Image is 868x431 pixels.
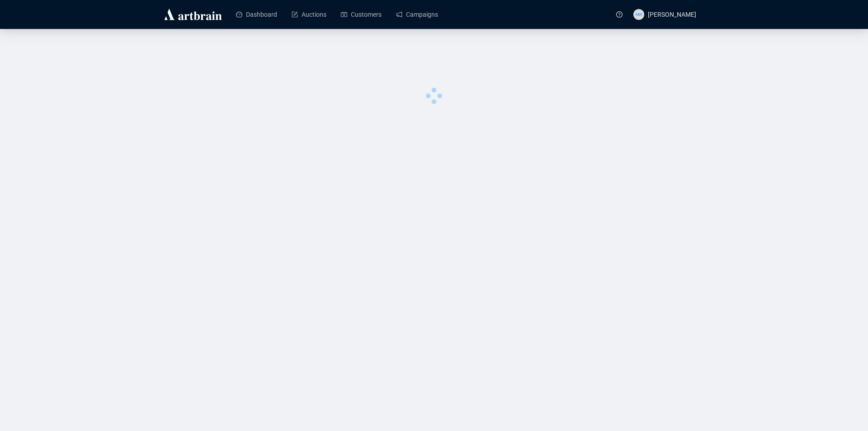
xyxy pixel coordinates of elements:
[616,11,623,18] span: question-circle
[292,3,326,26] a: Auctions
[636,11,642,18] span: MW
[648,11,696,18] span: [PERSON_NAME]
[396,3,438,26] a: Campaigns
[341,3,382,26] a: Customers
[163,7,223,22] img: logo
[236,3,277,26] a: Dashboard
